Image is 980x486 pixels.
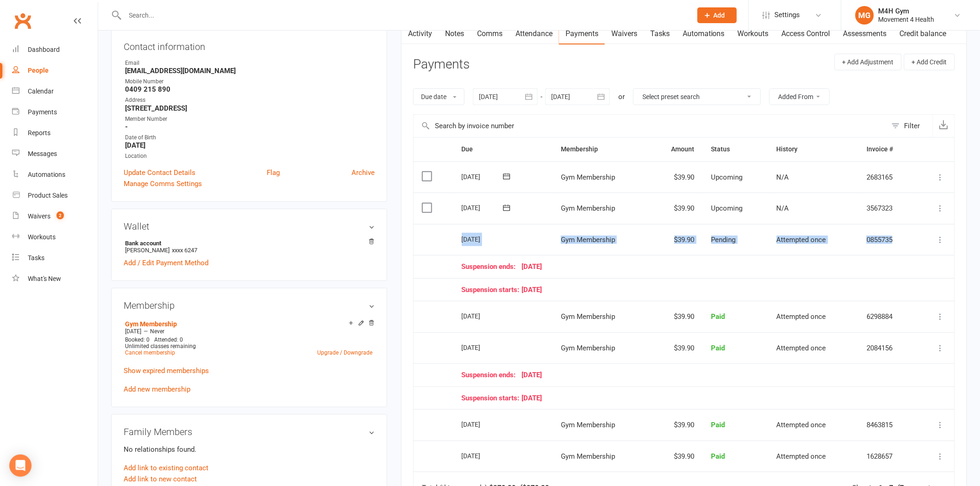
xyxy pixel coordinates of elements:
[125,328,141,335] span: [DATE]
[462,309,504,323] div: [DATE]
[125,320,177,328] a: Gym Membership
[124,385,190,393] a: Add new membership
[124,300,375,311] h3: Membership
[858,162,917,193] td: 2683165
[711,312,725,321] span: Paid
[649,301,703,332] td: $39.90
[124,462,208,474] a: Add link to existing contact
[768,137,858,161] th: History
[28,212,50,220] div: Waivers
[714,12,725,19] span: Add
[462,286,522,294] span: Suspension starts:
[28,46,60,53] div: Dashboard
[676,23,731,44] a: Automations
[561,452,615,461] span: Gym Membership
[28,150,57,157] div: Messages
[125,59,375,68] div: Email
[150,328,164,335] span: Never
[124,367,209,375] a: Show expired memberships
[893,23,953,44] a: Credit balance
[124,167,195,178] a: Update Contact Details
[12,39,98,60] a: Dashboard
[462,286,909,294] div: [DATE]
[649,224,703,255] td: $39.90
[777,173,789,181] span: N/A
[28,87,54,95] div: Calendar
[855,6,874,25] div: MG
[28,275,61,282] div: What's New
[125,349,175,356] a: Cancel membership
[858,441,917,472] td: 1628657
[649,162,703,193] td: $39.90
[125,133,375,142] div: Date of Birth
[879,7,935,15] div: M4H Gym
[777,452,826,461] span: Attempted once
[413,88,465,105] button: Due date
[858,193,917,224] td: 3567323
[649,441,703,472] td: $39.90
[28,254,44,262] div: Tasks
[711,452,725,461] span: Paid
[561,204,615,212] span: Gym Membership
[777,421,826,429] span: Attempted once
[887,115,933,137] button: Filter
[703,137,768,161] th: Status
[649,137,703,161] th: Amount
[462,232,504,246] div: [DATE]
[462,263,909,271] div: [DATE]
[711,204,743,212] span: Upcoming
[125,104,375,112] strong: [STREET_ADDRESS]
[124,444,375,455] p: No relationships found.
[561,421,615,429] span: Gym Membership
[835,54,902,70] button: + Add Adjustment
[777,204,789,212] span: N/A
[12,123,98,143] a: Reports
[649,332,703,364] td: $39.90
[858,409,917,441] td: 8463815
[124,221,375,231] h3: Wallet
[561,236,615,244] span: Gym Membership
[124,38,375,52] h3: Contact information
[649,409,703,441] td: $39.90
[125,85,375,93] strong: 0409 215 890
[858,332,917,364] td: 2084156
[12,206,98,227] a: Waivers 2
[905,120,920,131] div: Filter
[697,7,737,23] button: Add
[904,54,955,70] button: + Add Credit
[28,67,49,74] div: People
[462,417,504,431] div: [DATE]
[12,248,98,268] a: Tasks
[125,152,375,161] div: Location
[317,349,372,356] a: Upgrade / Downgrade
[775,5,800,25] span: Settings
[125,115,375,124] div: Member Number
[28,233,56,241] div: Workouts
[124,178,202,189] a: Manage Comms Settings
[462,394,522,402] span: Suspension starts:
[649,193,703,224] td: $39.90
[769,88,830,105] button: Added From
[618,91,625,102] div: or
[559,23,605,44] a: Payments
[12,268,98,289] a: What's New
[462,340,504,355] div: [DATE]
[858,301,917,332] td: 6298884
[413,57,470,72] h3: Payments
[9,455,31,477] div: Open Intercom Messenger
[125,336,150,343] span: Booked: 0
[123,328,375,335] div: —
[125,240,370,247] strong: Bank account
[124,427,375,437] h3: Family Members
[462,200,504,215] div: [DATE]
[605,23,644,44] a: Waivers
[125,77,375,86] div: Mobile Number
[12,164,98,185] a: Automations
[12,227,98,248] a: Workouts
[125,123,375,131] strong: -
[352,167,375,178] a: Archive
[471,23,509,44] a: Comms
[462,371,522,379] span: Suspension ends:
[462,169,504,184] div: [DATE]
[28,108,57,116] div: Payments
